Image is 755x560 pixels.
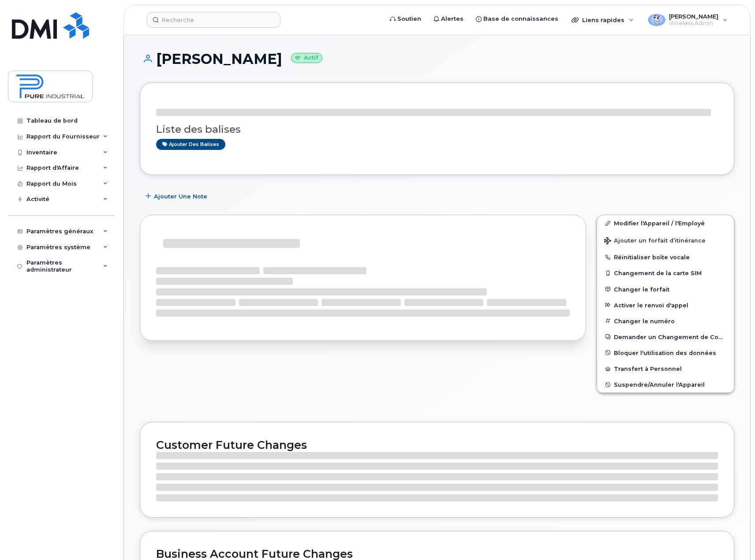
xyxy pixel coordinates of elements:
[140,51,734,67] h1: [PERSON_NAME]
[597,313,734,329] button: Changer le numéro
[291,53,322,63] small: Actif
[156,438,718,452] h2: Customer Future Changes
[614,302,688,308] span: Activer le renvoi d'appel
[597,345,734,361] button: Bloquer l'utilisation des données
[140,188,215,204] button: Ajouter une Note
[597,297,734,313] button: Activer le renvoi d'appel
[156,124,718,135] h3: Liste des balises
[597,329,734,345] button: Demander un Changement de Compte
[597,377,734,392] button: Suspendre/Annuler l'Appareil
[614,381,705,388] span: Suspendre/Annuler l'Appareil
[156,139,225,150] a: Ajouter des balises
[597,231,734,249] button: Ajouter un forfait d’itinérance
[597,265,734,281] button: Changement de la carte SIM
[597,281,734,297] button: Changer le forfait
[154,192,207,201] span: Ajouter une Note
[597,215,734,231] a: Modifier l'Appareil / l'Employé
[597,249,734,265] button: Réinitialiser boîte vocale
[597,361,734,377] button: Transfert à Personnel
[604,237,706,246] span: Ajouter un forfait d’itinérance
[614,286,669,292] span: Changer le forfait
